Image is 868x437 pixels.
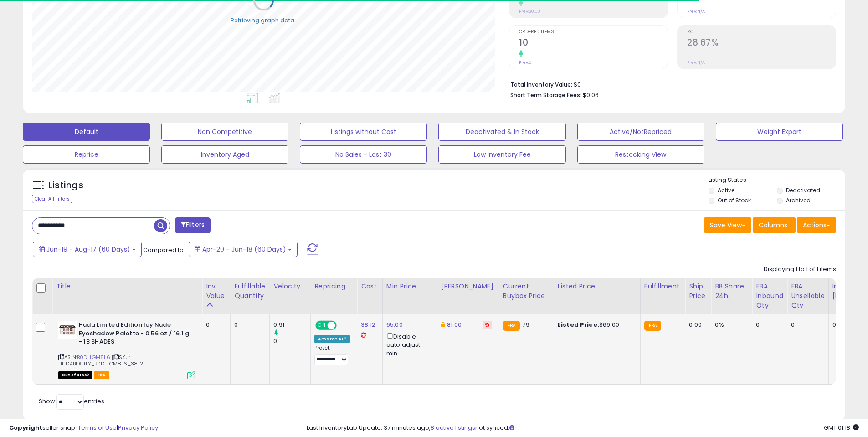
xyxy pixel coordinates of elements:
[558,282,637,291] div: Listed Price
[824,423,859,432] span: 2025-08-18 01:18 GMT
[161,123,288,141] button: Non Competitive
[438,145,565,164] button: Low Inventory Fee
[231,16,297,24] div: Retrieving graph data..
[314,335,350,343] div: Amazon AI *
[519,60,532,65] small: Prev: 0
[715,321,745,329] div: 0%
[23,145,150,164] button: Reprice
[48,179,83,192] h5: Listings
[716,123,843,141] button: Weight Export
[300,145,427,164] button: No Sales - Last 30
[687,60,705,65] small: Prev: N/A
[583,91,599,99] span: $0.06
[510,78,829,89] li: $0
[361,320,375,329] a: 38.12
[764,265,836,274] div: Displaying 1 to 1 of 1 items
[756,321,780,329] div: 0
[335,322,350,329] span: OFF
[118,423,158,432] a: Privacy Policy
[386,331,430,358] div: Disable auto adjust min
[687,9,705,14] small: Prev: N/A
[307,424,859,432] div: Last InventoryLab Update: 37 minutes ago, not synced.
[718,186,734,194] label: Active
[786,186,820,194] label: Deactivated
[58,321,77,339] img: 41PeO-pDPNL._SL40_.jpg
[33,242,142,257] button: Jun-19 - Aug-17 (60 Days)
[202,245,286,254] span: Apr-20 - Jun-18 (60 Days)
[797,217,836,233] button: Actions
[503,321,520,331] small: FBA
[753,217,796,233] button: Columns
[519,37,668,50] h2: 10
[431,423,475,432] a: 8 active listings
[519,30,668,35] span: Ordered Items
[94,371,109,379] span: FBA
[361,282,379,291] div: Cost
[9,424,158,432] div: seller snap | |
[175,217,211,233] button: Filters
[78,423,117,432] a: Terms of Use
[786,196,811,204] label: Archived
[79,321,190,349] b: Huda Limited Edition Icy Nude Eyeshadow Palette - 0.56 oz / 16.1 g - 18 SHADES
[234,282,266,301] div: Fulfillable Quantity
[689,282,707,301] div: Ship Price
[386,282,433,291] div: Min Price
[206,282,226,301] div: Inv. value
[687,37,836,50] h2: 28.67%
[46,245,130,254] span: Jun-19 - Aug-17 (60 Days)
[519,9,540,14] small: Prev: $0.00
[510,81,572,88] b: Total Inventory Value:
[58,354,144,367] span: | SKU: HUDABEAUTY_B0DLLGM8L6_38.12
[756,282,783,310] div: FBA inbound Qty
[759,221,787,230] span: Columns
[32,195,72,203] div: Clear All Filters
[143,246,185,254] span: Compared to:
[189,242,298,257] button: Apr-20 - Jun-18 (60 Days)
[438,123,565,141] button: Deactivated & In Stock
[503,282,550,301] div: Current Buybox Price
[9,423,42,432] strong: Copyright
[386,320,403,329] a: 65.00
[314,345,350,365] div: Preset:
[709,176,845,185] p: Listing States:
[314,282,353,291] div: Repricing
[58,371,92,379] span: All listings that are currently out of stock and unavailable for purchase on Amazon
[234,321,262,329] div: 0
[441,282,495,291] div: [PERSON_NAME]
[273,337,310,345] div: 0
[577,145,704,164] button: Restocking View
[718,196,751,204] label: Out of Stock
[447,320,462,329] a: 81.00
[23,123,150,141] button: Default
[644,321,661,331] small: FBA
[206,321,223,329] div: 0
[510,91,581,99] b: Short Term Storage Fees:
[58,321,195,378] div: ASIN:
[558,320,599,329] b: Listed Price:
[644,282,681,291] div: Fulfillment
[39,397,104,406] span: Show: entries
[687,30,836,35] span: ROI
[161,145,288,164] button: Inventory Aged
[704,217,751,233] button: Save View
[522,320,529,329] span: 79
[715,282,748,301] div: BB Share 24h.
[689,321,704,329] div: 0.00
[558,321,633,329] div: $69.00
[273,321,310,329] div: 0.91
[56,282,198,291] div: Title
[273,282,307,291] div: Velocity
[300,123,427,141] button: Listings without Cost
[791,321,822,329] div: 0
[577,123,704,141] button: Active/NotRepriced
[791,282,825,310] div: FBA Unsellable Qty
[77,354,110,361] a: B0DLLGM8L6
[317,322,328,329] span: ON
